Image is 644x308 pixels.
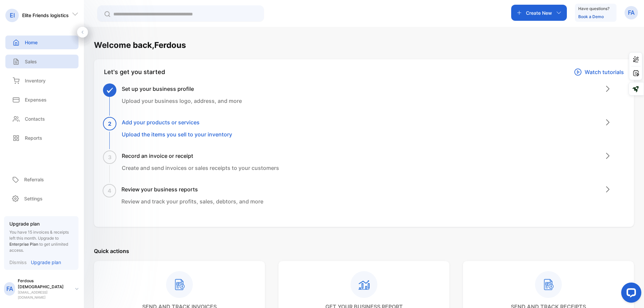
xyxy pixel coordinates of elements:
[9,236,68,253] span: Upgrade to to get unlimited access.
[18,278,70,290] p: Ferdous [DEMOGRAPHIC_DATA]
[9,242,38,247] span: Enterprise Plan
[121,185,263,193] h3: Review your business reports
[22,12,69,19] p: Elite Friends logistics
[104,67,165,77] div: Let's get you started
[122,85,242,93] h3: Set up your business profile
[526,9,552,16] p: Create New
[24,195,43,202] p: Settings
[122,97,242,105] p: Upload your business logo, address, and more
[122,164,279,172] p: Create and send invoices or sales receipts to your customers
[625,5,638,21] button: FA
[25,58,37,65] p: Sales
[108,187,111,195] span: 4
[94,39,186,51] h1: Welcome back, Ferdous
[24,176,44,183] p: Referrals
[25,39,38,46] p: Home
[628,8,635,17] p: FA
[616,280,644,308] iframe: LiveChat chat widget
[9,220,73,227] p: Upgrade plan
[122,118,232,126] h3: Add your products or services
[25,115,45,122] p: Contacts
[9,259,27,266] p: Dismiss
[25,96,47,103] p: Expenses
[121,197,263,205] p: Review and track your profits, sales, debtors, and more
[578,14,604,19] a: Book a Demo
[9,229,73,253] p: You have 15 invoices & receipts left this month.
[25,77,46,84] p: Inventory
[578,5,609,12] p: Have questions?
[574,67,624,77] a: Watch tutorials
[108,153,112,161] span: 3
[18,290,70,300] p: [EMAIL_ADDRESS][DOMAIN_NAME]
[10,11,15,20] p: El
[31,259,61,266] p: Upgrade plan
[122,152,279,160] h3: Record an invoice or receipt
[27,259,61,266] a: Upgrade plan
[94,247,634,255] p: Quick actions
[585,68,624,76] p: Watch tutorials
[511,5,567,21] button: Create New
[6,285,13,293] p: FA
[108,120,111,128] span: 2
[122,130,232,138] p: Upload the items you sell to your inventory
[25,134,42,141] p: Reports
